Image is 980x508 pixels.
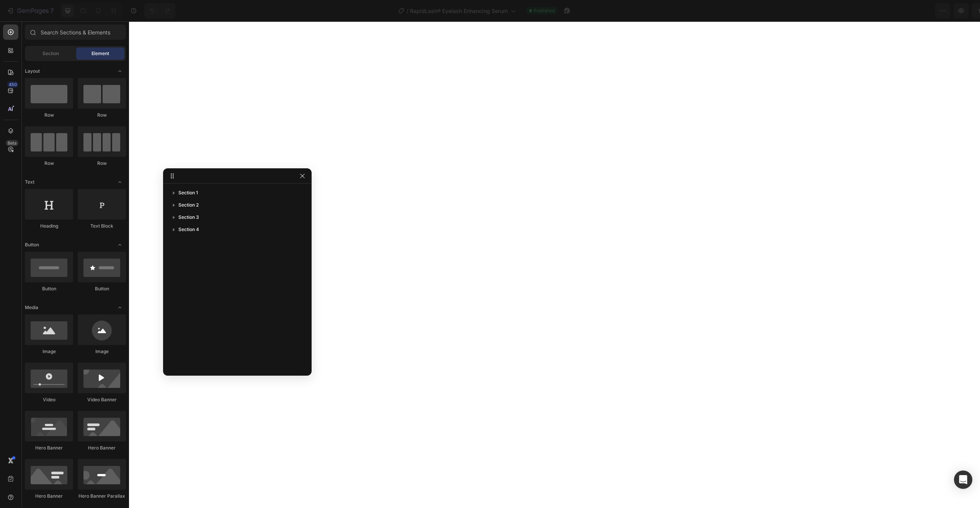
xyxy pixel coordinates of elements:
div: Image [25,348,73,355]
button: Save [901,3,926,18]
div: Row [25,160,73,167]
span: Section 2 [178,201,199,209]
div: Button [78,285,126,292]
div: 450 [7,81,18,88]
span: Section [42,50,59,57]
div: Hero Banner [78,444,126,451]
span: Toggle open [114,176,126,188]
span: Toggle open [114,239,126,251]
span: Save [907,8,920,14]
span: Section 3 [178,213,199,221]
span: Media [25,304,38,311]
div: Row [78,160,126,167]
div: Button [25,285,73,292]
iframe: Design area [129,21,980,508]
div: Undo/Redo [144,3,175,18]
span: Published [534,7,555,14]
span: Section 4 [178,226,199,233]
div: Open Intercom Messenger [954,471,972,489]
p: 7 [50,6,54,15]
span: Layout [25,68,40,75]
div: Beta [6,140,18,146]
div: Image [78,348,126,355]
span: Section 1 [178,189,198,197]
span: Button [25,241,39,248]
div: Text Block [78,223,126,230]
input: Search Sections & Elements [25,24,126,40]
div: Hero Banner [25,444,73,451]
span: Text [25,179,34,186]
span: 1 product assigned [831,7,880,15]
button: 1 product assigned [824,3,898,18]
div: Video Banner [78,396,126,403]
div: Video [25,396,73,403]
span: / [407,7,408,15]
div: Hero Banner Parallax [78,493,126,500]
div: Publish [936,7,955,15]
button: 7 [3,3,57,18]
span: Element [91,50,109,57]
div: Heading [25,223,73,230]
div: Row [25,112,73,119]
span: Toggle open [114,301,126,314]
div: Hero Banner [25,493,73,500]
span: RapidLash® Eyelash Enhancing Serum [410,7,508,15]
div: Row [78,112,126,119]
button: Publish [929,3,961,18]
span: Toggle open [114,65,126,77]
